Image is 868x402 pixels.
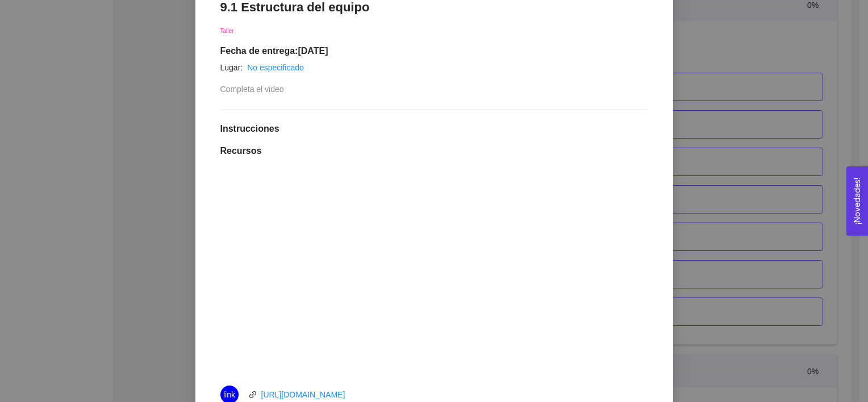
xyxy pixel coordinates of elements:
a: [URL][DOMAIN_NAME] [261,390,345,399]
article: Lugar: [220,61,243,74]
h1: Fecha de entrega: [DATE] [220,45,648,57]
span: Completa el video [220,85,284,94]
iframe: 01 Dana Roles y responsabilidades del equipo [252,170,616,374]
span: link [249,391,257,399]
h1: Recursos [220,145,648,157]
h1: Instrucciones [220,123,648,135]
button: Open Feedback Widget [846,166,868,236]
a: No especificado [247,63,304,72]
span: Taller [220,28,234,34]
